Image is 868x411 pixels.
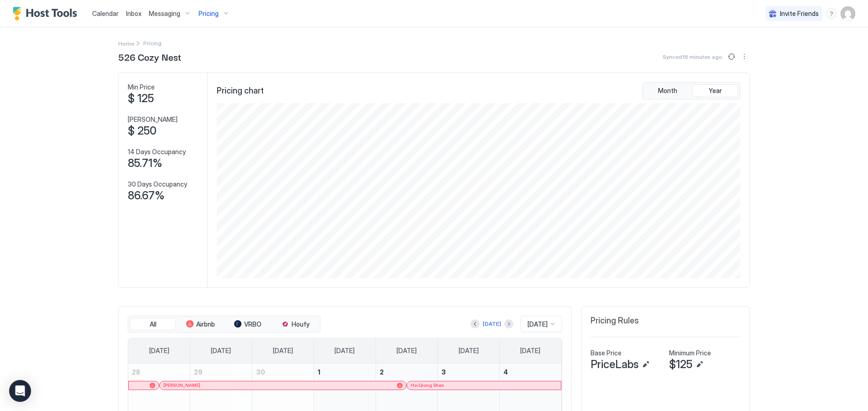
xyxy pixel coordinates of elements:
span: Pricing chart [217,86,264,96]
a: Inbox [126,9,141,18]
span: [DATE] [211,347,231,355]
a: Host Tools Logo [13,7,81,21]
button: More options [739,51,750,62]
a: Monday [202,338,240,363]
span: Min Price [128,83,155,91]
span: Houfy [292,320,309,328]
button: Next month [504,319,513,328]
a: Saturday [511,338,549,363]
button: Month [645,84,690,97]
button: VRBO [225,318,271,331]
span: Month [658,87,677,95]
span: 4 [503,368,508,376]
button: Sync prices [726,51,737,62]
div: User profile [841,6,855,21]
span: $ 250 [128,124,157,138]
a: Tuesday [264,338,302,363]
a: Friday [450,338,488,363]
button: Houfy [272,318,318,331]
button: Previous month [471,319,480,328]
a: Wednesday [325,338,364,363]
span: PriceLabs [591,358,638,371]
span: 526 Cozy Nest [118,50,181,63]
span: 3 [441,368,446,376]
div: Breadcrumb [118,38,134,48]
div: tab-group [643,82,740,99]
span: 14 Days Occupancy [128,148,186,156]
span: [DATE] [149,347,169,355]
span: [DATE] [397,347,417,355]
span: Invite Friends [780,10,819,18]
span: Synced 16 minutes ago [663,53,722,60]
span: [DATE] [459,347,479,355]
button: Edit [694,359,705,370]
span: 29 [194,368,203,376]
button: Year [692,84,738,97]
span: [PERSON_NAME] [163,382,200,388]
span: Home [118,40,134,47]
a: Calendar [92,9,119,18]
span: All [150,320,157,328]
span: Minimum Price [669,349,711,357]
a: September 30, 2025 [252,364,314,380]
a: October 4, 2025 [500,364,561,380]
span: Airbnb [196,320,215,328]
a: September 28, 2025 [128,364,190,380]
span: $125 [669,358,692,371]
span: 85.71% [128,156,162,170]
div: tab-group [128,316,320,333]
span: HaiQiong Shen [411,382,444,388]
span: 2 [380,368,384,376]
span: VRBO [244,320,261,328]
span: 30 Days Occupancy [128,180,187,188]
span: Inbox [126,10,141,17]
a: September 29, 2025 [190,364,252,380]
button: [DATE] [481,318,502,329]
span: Calendar [92,10,119,17]
button: All [130,318,176,331]
div: menu [826,8,837,19]
span: Base Price [591,349,622,357]
div: HaiQiong Shen [411,382,557,388]
span: Pricing [199,10,219,18]
span: Breadcrumb [143,40,162,47]
a: Thursday [387,338,426,363]
span: 1 [318,368,320,376]
span: 28 [132,368,140,376]
span: Messaging [149,10,180,18]
div: [DATE] [483,320,501,328]
span: $ 125 [128,92,154,105]
a: Home [118,38,134,48]
span: [DATE] [520,347,540,355]
span: Pricing Rules [591,316,639,326]
div: menu [739,51,750,62]
button: Airbnb [178,318,223,331]
div: Open Intercom Messenger [9,380,31,402]
span: [PERSON_NAME] [128,115,178,124]
a: Sunday [140,338,178,363]
span: 30 [256,368,265,376]
span: Year [709,87,722,95]
a: October 3, 2025 [438,364,499,380]
span: [DATE] [273,347,293,355]
span: 86.67% [128,189,165,203]
a: October 2, 2025 [376,364,438,380]
a: October 1, 2025 [314,364,376,380]
span: [DATE] [528,320,548,328]
button: Edit [640,359,651,370]
span: [DATE] [335,347,355,355]
div: [PERSON_NAME] [163,382,403,388]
